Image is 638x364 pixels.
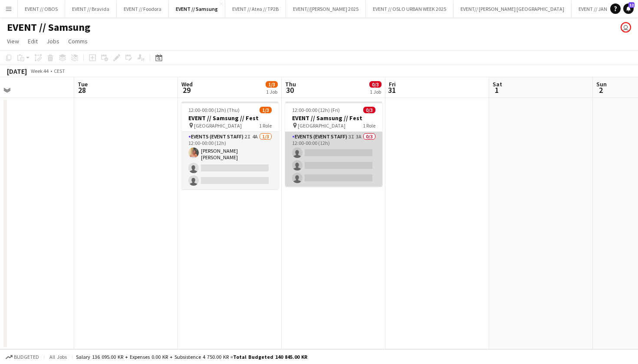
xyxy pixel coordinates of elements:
[181,102,279,189] app-job-card: 12:00-00:00 (12h) (Thu)1/3EVENT // Samsung // Fest [GEOGRAPHIC_DATA]1 RoleEvents (Event Staff)2I4...
[65,36,91,47] a: Comms
[180,85,193,95] span: 29
[188,107,240,113] span: 12:00-00:00 (12h) (Thu)
[285,114,382,122] h3: EVENT // Samsung // Fest
[292,107,340,113] span: 12:00-00:00 (12h) (Fri)
[28,37,38,45] span: Edit
[493,80,502,88] span: Sat
[621,22,631,33] app-user-avatar: Johanne Holmedahl
[572,0,635,17] button: EVENT // JANUAR 2026
[363,107,375,113] span: 0/3
[284,85,296,95] span: 30
[117,0,169,17] button: EVENT // Foodora
[29,68,50,74] span: Week 44
[491,85,502,95] span: 1
[623,3,634,14] a: 12
[225,0,286,17] button: EVENT // Atea // TP2B
[68,37,88,45] span: Comms
[259,122,272,129] span: 1 Role
[298,122,345,129] span: [GEOGRAPHIC_DATA]
[389,80,396,88] span: Fri
[233,354,307,360] span: Total Budgeted 140 845.00 KR
[366,0,454,17] button: EVENT // OSLO URBAN WEEK 2025
[7,21,90,34] h1: EVENT // Samsung
[181,114,279,122] h3: EVENT // Samsung // Fest
[266,89,277,95] div: 1 Job
[370,89,381,95] div: 1 Job
[46,37,59,45] span: Jobs
[54,68,65,74] div: CEST
[266,81,278,88] span: 1/3
[48,354,69,360] span: All jobs
[18,0,65,17] button: EVENT // OBOS
[363,122,375,129] span: 1 Role
[24,36,41,47] a: Edit
[369,81,381,88] span: 0/3
[181,132,279,189] app-card-role: Events (Event Staff)2I4A1/312:00-00:00 (12h)[PERSON_NAME] [PERSON_NAME]
[595,85,607,95] span: 2
[286,0,366,17] button: EVENT//[PERSON_NAME] 2025
[181,80,193,88] span: Wed
[454,0,572,17] button: EVENT// [PERSON_NAME] [GEOGRAPHIC_DATA]
[285,102,382,187] app-job-card: 12:00-00:00 (12h) (Fri)0/3EVENT // Samsung // Fest [GEOGRAPHIC_DATA]1 RoleEvents (Event Staff)3I3...
[388,85,396,95] span: 31
[7,67,27,75] div: [DATE]
[4,352,40,362] button: Budgeted
[65,0,117,17] button: EVENT // Bravida
[285,80,296,88] span: Thu
[14,354,39,360] span: Budgeted
[169,0,225,17] button: EVENT // Samsung
[596,80,607,88] span: Sun
[76,85,88,95] span: 28
[43,36,63,47] a: Jobs
[260,107,272,113] span: 1/3
[194,122,242,129] span: [GEOGRAPHIC_DATA]
[76,354,307,360] div: Salary 136 095.00 KR + Expenses 0.00 KR + Subsistence 4 750.00 KR =
[7,37,19,45] span: View
[78,80,88,88] span: Tue
[285,132,382,187] app-card-role: Events (Event Staff)3I3A0/312:00-00:00 (12h)
[3,36,23,47] a: View
[628,2,635,8] span: 12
